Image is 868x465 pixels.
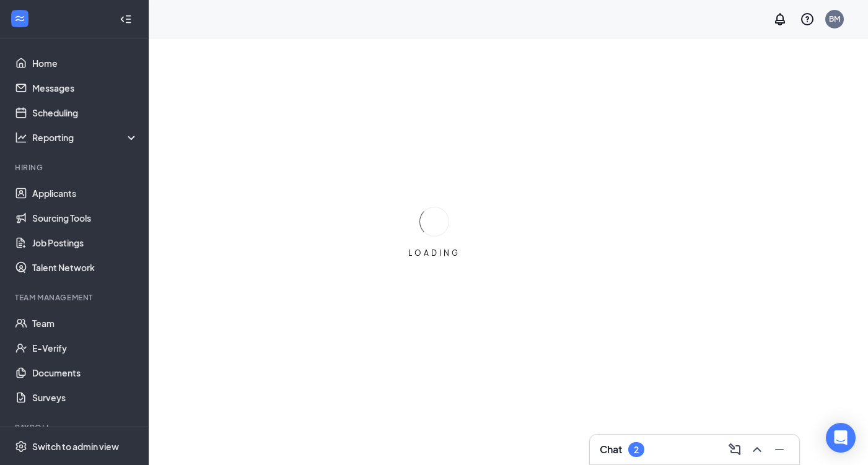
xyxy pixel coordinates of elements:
a: Job Postings [32,230,138,255]
svg: Notifications [773,12,787,27]
svg: WorkstreamLogo [14,12,26,25]
a: Home [32,51,138,76]
div: Team Management [15,292,136,303]
a: Talent Network [32,255,138,280]
div: LOADING [403,248,465,258]
svg: Settings [15,440,27,453]
a: Applicants [32,181,138,206]
button: ChevronUp [747,440,767,459]
a: Team [32,311,138,336]
div: Reporting [32,131,139,144]
svg: Collapse [120,13,132,25]
div: Hiring [15,162,136,173]
svg: ComposeMessage [727,442,742,457]
a: Scheduling [32,100,138,125]
button: Minimize [769,440,789,459]
svg: Minimize [772,442,787,457]
div: Open Intercom Messenger [826,423,856,453]
a: E-Verify [32,336,138,360]
div: 2 [634,445,639,455]
button: ComposeMessage [725,440,745,459]
a: Messages [32,76,138,100]
a: Surveys [32,385,138,410]
svg: Analysis [15,131,27,144]
a: Sourcing Tools [32,206,138,230]
svg: ChevronUp [750,442,765,457]
svg: QuestionInfo [800,12,815,27]
a: Documents [32,360,138,385]
div: BM [829,14,840,24]
h3: Chat [600,443,622,456]
div: Payroll [15,422,136,433]
div: Switch to admin view [32,440,119,453]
